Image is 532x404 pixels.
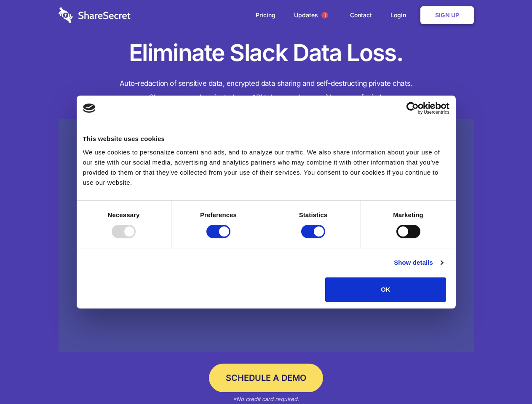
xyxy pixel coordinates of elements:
a: Show details [394,258,443,268]
strong: Necessary [108,211,140,218]
a: Wistia video thumbnail [59,119,474,352]
a: Contact [342,2,380,28]
img: logo-wordmark-white-trans-d4663122ce5f474addd5e946df7df03e33cb6a1c49d2221995e7729f52c070b2.svg [59,7,131,23]
h4: Auto-redaction of sensitive data, encrypted data sharing and self-destructing private chats. Shar... [59,77,474,104]
em: *No credit card required. [233,396,299,402]
strong: Statistics [299,211,328,218]
a: Usercentrics Cookiebot - opens in a new window [376,102,449,114]
div: This website uses cookies [83,134,449,144]
div: We use cookies to personalize content and ads, and to analyze our traffic. We also share informat... [83,147,449,188]
span: 1 [321,12,328,19]
strong: Marketing [393,211,423,218]
a: Sign Up [420,6,474,24]
a: Login [382,2,419,28]
h1: Eliminate Slack Data Loss. [59,38,474,68]
img: logo [83,104,96,113]
button: OK [325,277,446,302]
a: Pricing [247,2,284,28]
a: Schedule a Demo [209,364,323,392]
strong: Preferences [200,211,237,218]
